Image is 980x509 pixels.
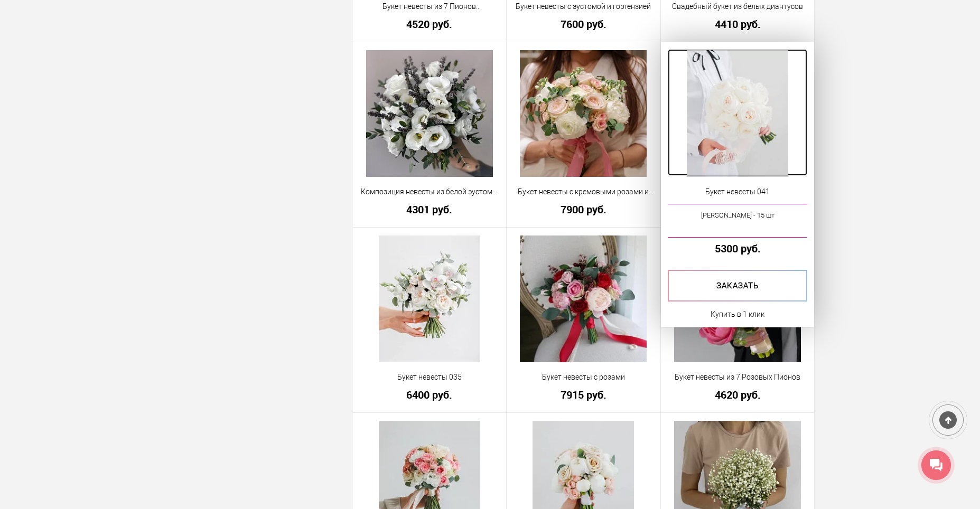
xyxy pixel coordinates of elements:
[360,389,500,400] a: 6400 руб.
[668,1,808,12] a: Свадебный букет из белых диантусов
[668,243,808,254] a: 5300 руб.
[687,50,788,177] img: Букет невесты 041
[520,50,647,177] img: Букет невесты с кремовыми розами и пионами
[360,204,500,215] a: 4301 руб.
[360,18,500,30] a: 4520 руб.
[360,186,500,197] a: Композиция невесты из белой эустомы и лаванды
[514,204,654,215] a: 7900 руб.
[366,50,493,177] img: Композиция невесты из белой эустомы и лаванды
[379,235,480,362] img: Букет невесты 035
[514,18,654,30] a: 7600 руб.
[360,1,500,12] a: Букет невесты из 7 Пионов [PERSON_NAME]
[711,308,764,321] a: Купить в 1 клик
[520,235,647,362] img: Букет невесты с розами
[514,1,654,12] a: Букет невесты с эустомой и гортензией
[668,389,808,400] a: 4620 руб.
[514,372,654,383] a: Букет невесты с розами
[514,186,654,197] a: Букет невесты с кремовыми розами и пионами
[360,372,500,383] a: Букет невесты 035
[668,204,808,238] a: [PERSON_NAME] - 15 шт
[668,18,808,30] a: 4410 руб.
[668,372,808,383] a: Букет невесты из 7 Розовых Пионов
[514,389,654,400] a: 7915 руб.
[668,186,808,197] a: Букет невесты 041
